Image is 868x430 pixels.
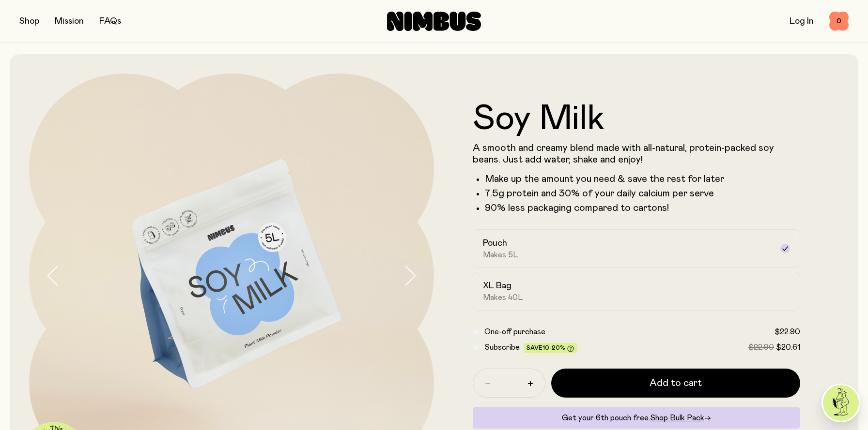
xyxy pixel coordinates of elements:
[790,17,814,26] a: Log In
[527,345,574,352] span: Save
[650,376,702,390] span: Add to cart
[484,343,520,351] span: Subscribe
[485,202,800,214] p: 90% less packaging compared to cartons!
[485,188,800,199] li: 7.5g protein and 30% of your daily calcium per serve
[650,414,711,422] a: Shop Bulk Pack→
[650,414,704,422] span: Shop Bulk Pack
[775,328,800,336] span: $22.90
[55,17,84,26] a: Mission
[485,173,800,185] li: Make up the amount you need & save the rest for later
[99,17,121,26] a: FAQs
[483,237,507,249] h2: Pouch
[484,328,545,336] span: One-off purchase
[473,142,800,165] p: A smooth and creamy blend made with all-natural, protein-packed soy beans. Just add water, shake ...
[542,345,565,351] span: 10-20%
[483,250,518,260] span: Makes 5L
[551,369,800,398] button: Add to cart
[473,407,800,429] div: Get your 6th pouch free.
[776,343,800,351] span: $20.61
[483,280,511,292] h2: XL Bag
[483,293,523,302] span: Makes 40L
[829,12,849,31] button: 0
[823,385,859,421] img: agent
[473,102,800,136] h1: Soy Milk
[748,343,774,351] span: $22.90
